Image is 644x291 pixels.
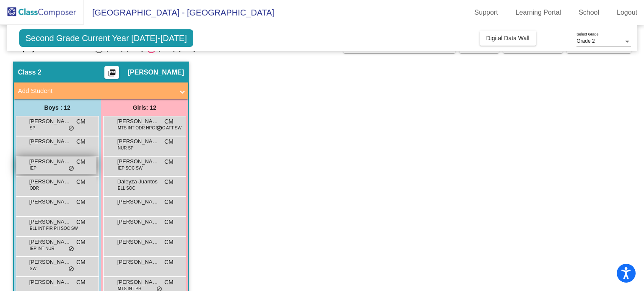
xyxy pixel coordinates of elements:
span: CM [164,278,174,287]
span: CM [164,117,174,126]
span: ODR [30,185,39,191]
span: CM [164,258,174,267]
span: Class 2 [18,68,42,77]
span: [PERSON_NAME] [PERSON_NAME] [29,137,71,146]
span: MTS INT ODR HPC SOC ATT SW [118,125,182,131]
span: CM [76,198,86,206]
span: [PERSON_NAME] [117,117,159,126]
span: NUR SP [118,145,134,151]
mat-expansion-panel-header: Add Student [14,82,188,99]
span: [PERSON_NAME] [117,238,159,246]
span: SP [30,125,35,131]
span: CM [76,238,86,247]
span: Digital Data Wall [486,35,530,41]
span: [GEOGRAPHIC_DATA] - [GEOGRAPHIC_DATA] [84,6,274,19]
span: Daleyza Juantos [117,178,159,186]
span: [PERSON_NAME] [117,157,159,166]
span: [PERSON_NAME] [29,178,71,186]
span: IEP SOC SW [118,165,143,171]
a: Learning Portal [509,6,568,19]
span: [PERSON_NAME] [117,278,159,286]
span: CM [164,157,174,166]
span: do_not_disturb_alt [156,125,162,132]
span: CM [76,117,86,126]
span: CM [76,178,86,186]
span: Grade 2 [576,38,595,44]
span: [PERSON_NAME] [29,157,71,166]
span: do_not_disturb_alt [68,125,74,132]
span: [PERSON_NAME] [29,218,71,226]
button: Digital Data Wall [480,31,536,46]
span: [PERSON_NAME] [117,258,159,266]
div: Girls: 12 [101,99,188,116]
span: CM [164,238,174,247]
div: Boys : 12 [14,99,101,116]
span: ELL SOC [118,185,135,191]
span: CM [164,198,174,206]
span: CM [164,218,174,227]
span: [PERSON_NAME] [29,198,71,206]
span: IEP [30,165,36,171]
span: ELL INT FIR PH SOC SW [30,225,78,232]
span: IEP INT NUR [30,245,55,252]
span: SW [30,265,36,272]
span: CM [164,137,174,146]
span: [PERSON_NAME] [29,258,71,266]
span: [PERSON_NAME] [127,68,184,77]
span: [PERSON_NAME] [29,278,71,286]
a: School [572,6,606,19]
span: [PERSON_NAME] [117,198,159,206]
span: [PERSON_NAME] [PERSON_NAME] [PERSON_NAME] [29,117,71,126]
a: Logout [610,6,644,19]
a: Support [468,6,505,19]
span: [PERSON_NAME] [117,218,159,226]
span: Second Grade Current Year [DATE]-[DATE] [19,29,193,47]
button: Print Students Details [104,66,119,79]
span: do_not_disturb_alt [68,165,74,172]
span: [PERSON_NAME] [29,238,71,246]
span: CM [76,157,86,166]
span: [PERSON_NAME] [117,137,159,146]
span: CM [164,178,174,186]
span: do_not_disturb_alt [68,266,74,273]
span: CM [76,278,86,287]
span: CM [76,218,86,227]
mat-icon: picture_as_pdf [107,69,117,80]
mat-panel-title: Add Student [18,86,174,96]
span: CM [76,258,86,267]
span: CM [76,137,86,146]
span: do_not_disturb_alt [68,246,74,252]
